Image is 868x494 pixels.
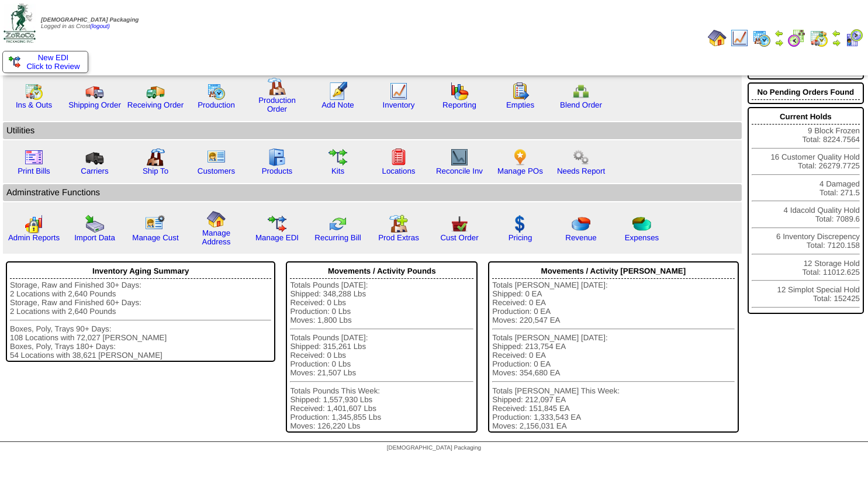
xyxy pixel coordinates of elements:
div: 9 Block Frozen Total: 8224.7564 16 Customer Quality Hold Total: 26279.7725 4 Damaged Total: 271.5... [748,107,864,314]
a: Reporting [442,101,476,109]
img: calendarcustomer.gif [845,29,863,47]
img: line_graph2.gif [450,148,469,167]
span: Logged in as Crost [41,17,139,30]
span: Click to Review [9,62,82,71]
img: pie_chart2.png [632,215,651,233]
img: edi.gif [268,215,286,233]
img: line_graph.gif [730,29,749,47]
img: network.png [572,82,590,101]
img: truck2.gif [146,82,165,101]
a: Needs Report [557,167,605,175]
a: Receiving Order [127,101,184,109]
img: managecust.png [145,215,167,233]
img: home.gif [207,210,226,229]
img: calendarblend.gif [787,29,806,47]
a: Carriers [81,167,108,175]
img: factory.gif [268,77,286,96]
td: Adminstrative Functions [3,184,742,201]
a: Shipping Order [68,101,121,109]
div: No Pending Orders Found [752,85,860,100]
img: cust_order.png [450,215,469,233]
img: home.gif [708,29,727,47]
a: Products [262,167,293,175]
img: truck.gif [85,82,104,101]
a: Kits [331,167,344,175]
img: prodextras.gif [389,215,408,233]
img: factory2.gif [146,148,165,167]
img: ediSmall.gif [9,56,20,68]
img: graph.gif [450,82,469,101]
a: Manage EDI [255,233,299,242]
img: orders.gif [328,82,347,101]
img: import.gif [85,215,104,233]
div: Movements / Activity [PERSON_NAME] [492,264,735,279]
img: truck3.gif [85,148,104,167]
div: Movements / Activity Pounds [290,264,473,279]
img: arrowleft.gif [832,29,841,38]
img: arrowright.gif [774,38,784,47]
a: Revenue [565,233,596,242]
a: Pricing [509,233,532,242]
a: Manage Address [202,229,231,246]
div: Storage, Raw and Finished 30+ Days: 2 Locations with 2,640 Pounds Storage, Raw and Finished 60+ D... [10,281,271,360]
a: (logout) [90,23,110,30]
img: arrowright.gif [832,38,841,47]
img: workflow.png [572,148,590,167]
a: Customers [198,167,235,175]
a: Print Bills [18,167,50,175]
img: pie_chart.png [572,215,590,233]
img: calendarinout.gif [25,82,43,101]
div: Current Holds [752,109,860,125]
a: Import Data [74,233,115,242]
a: Add Note [321,101,354,109]
img: reconcile.gif [328,215,347,233]
div: Totals Pounds [DATE]: Shipped: 348,288 Lbs Received: 0 Lbs Production: 0 Lbs Moves: 1,800 Lbs Tot... [290,281,473,430]
span: [DEMOGRAPHIC_DATA] Packaging [41,17,139,23]
a: Inventory [383,101,415,109]
img: po.png [511,148,530,167]
a: Ship To [143,167,168,175]
img: locations.gif [389,148,408,167]
a: Recurring Bill [314,233,361,242]
img: calendarinout.gif [810,29,828,47]
img: zoroco-logo-small.webp [4,4,36,43]
a: Production [198,101,235,109]
img: line_graph.gif [389,82,408,101]
a: Manage Cust [132,233,178,242]
div: Inventory Aging Summary [10,264,271,279]
span: New EDI [38,53,69,62]
a: Cust Order [440,233,478,242]
img: dollar.gif [511,215,530,233]
a: Empties [506,101,534,109]
a: Blend Order [560,101,602,109]
img: calendarprod.gif [752,29,771,47]
a: Admin Reports [8,233,60,242]
img: cabinet.gif [268,148,286,167]
a: New EDI Click to Review [9,53,82,71]
span: [DEMOGRAPHIC_DATA] Packaging [387,445,481,451]
img: workorder.gif [511,82,530,101]
div: Totals [PERSON_NAME] [DATE]: Shipped: 0 EA Received: 0 EA Production: 0 EA Moves: 220,547 EA Tota... [492,281,735,430]
td: Utilities [3,122,742,139]
a: Prod Extras [378,233,419,242]
img: workflow.gif [328,148,347,167]
a: Locations [382,167,415,175]
img: calendarprod.gif [207,82,226,101]
a: Manage POs [497,167,543,175]
img: invoice2.gif [25,148,43,167]
img: arrowleft.gif [774,29,784,38]
a: Expenses [625,233,659,242]
img: customers.gif [207,148,226,167]
a: Production Order [258,96,296,113]
a: Ins & Outs [16,101,52,109]
img: graph2.png [25,215,43,233]
a: Reconcile Inv [436,167,483,175]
